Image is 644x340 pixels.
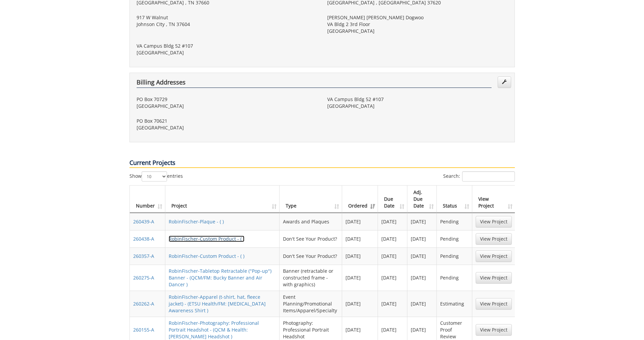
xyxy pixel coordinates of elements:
[342,230,378,247] td: [DATE]
[327,28,508,34] p: [GEOGRAPHIC_DATA]
[327,96,508,103] p: VA Campus Bldg 52 #107
[133,274,154,281] a: 260275-A
[137,103,317,110] p: [GEOGRAPHIC_DATA]
[476,324,512,336] a: View Project
[476,216,512,227] a: View Project
[133,218,154,225] a: 260439-A
[130,186,165,213] th: Number: activate to sort column ascending
[437,291,472,317] td: Estimating
[169,268,271,288] a: RobinFischer-Tabletop Retractable ("Pop-up") Banner - (QCM/FM: Bucky Banner and Air Dancer )
[327,103,508,110] p: [GEOGRAPHIC_DATA]
[476,298,512,310] a: View Project
[437,230,472,247] td: Pending
[137,21,317,28] p: Johnson CIty , TN 37604
[498,76,511,88] a: Edit Addresses
[137,124,317,131] p: [GEOGRAPHIC_DATA]
[280,213,342,230] td: Awards and Plaques
[437,213,472,230] td: Pending
[407,291,437,317] td: [DATE]
[137,96,317,103] p: PO Box 70729
[472,186,515,213] th: View Project: activate to sort column ascending
[137,79,492,88] h4: Billing Addresses
[407,265,437,291] td: [DATE]
[133,300,154,307] a: 260262-A
[169,294,266,314] a: RobinFischer-Apparel (t-shirt, hat, fleece jacket) - (ETSU Health/FM: [MEDICAL_DATA] Awareness Sh...
[407,230,437,247] td: [DATE]
[280,265,342,291] td: Banner (retractable or constructed frame - with graphics)
[476,233,512,245] a: View Project
[169,253,244,259] a: RobinFischer-Custom Product - ( )
[378,265,407,291] td: [DATE]
[378,247,407,265] td: [DATE]
[169,320,259,340] a: RobinFischer-Photography: Professional Portrait Headshot - (QCM & Health: [PERSON_NAME] Headshot )
[137,43,317,49] p: VA Campus Bldg 52 #107
[169,236,244,242] a: RobinFischer-Custom Product - ( )
[342,265,378,291] td: [DATE]
[280,247,342,265] td: Don't See Your Product?
[407,186,437,213] th: Adj. Due Date: activate to sort column ascending
[476,250,512,262] a: View Project
[280,291,342,317] td: Event Planning/Promotional Items/Apparel/Specialty
[476,272,512,284] a: View Project
[280,186,342,213] th: Type: activate to sort column ascending
[437,186,472,213] th: Status: activate to sort column ascending
[443,171,515,181] label: Search:
[327,14,508,21] p: [PERSON_NAME] [PERSON_NAME] Dogwoo
[378,186,407,213] th: Due Date: activate to sort column ascending
[137,49,317,56] p: [GEOGRAPHIC_DATA]
[129,171,183,181] label: Show entries
[142,171,167,181] select: Showentries
[165,186,280,213] th: Project: activate to sort column ascending
[437,265,472,291] td: Pending
[342,247,378,265] td: [DATE]
[280,230,342,247] td: Don't See Your Product?
[342,213,378,230] td: [DATE]
[378,291,407,317] td: [DATE]
[407,213,437,230] td: [DATE]
[133,236,154,242] a: 260438-A
[342,291,378,317] td: [DATE]
[437,247,472,265] td: Pending
[378,213,407,230] td: [DATE]
[137,118,317,124] p: PO Box 70621
[133,326,154,333] a: 260155-A
[407,247,437,265] td: [DATE]
[133,253,154,259] a: 260357-A
[169,218,224,225] a: RobinFischer-Plaque - ( )
[342,186,378,213] th: Ordered: activate to sort column ascending
[378,230,407,247] td: [DATE]
[327,21,508,28] p: VA Bldg 2 3rd Floor
[137,14,317,21] p: 917 W Walnut
[462,171,515,181] input: Search:
[129,159,515,168] p: Current Projects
